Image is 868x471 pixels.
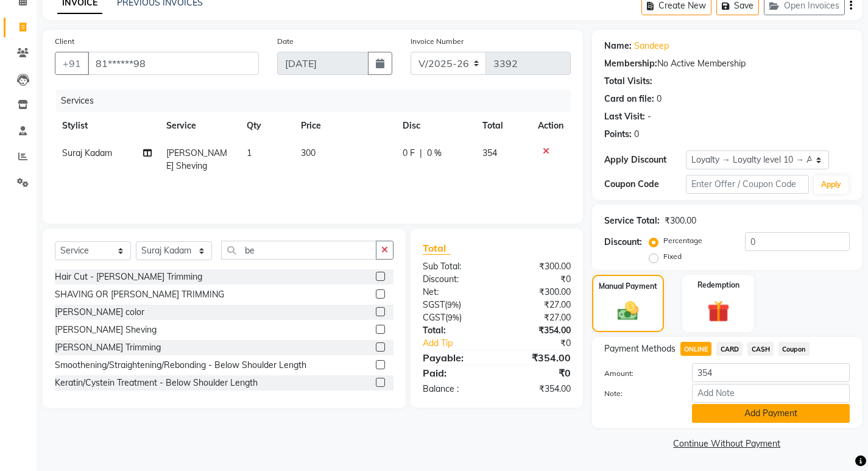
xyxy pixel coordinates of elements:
th: Total [475,112,531,140]
span: CGST [423,312,445,323]
span: Suraj Kadam [62,147,112,158]
div: Total Visits: [604,75,652,88]
div: [PERSON_NAME] Sheving [55,324,157,336]
span: 0 % [427,147,442,160]
th: Action [531,112,571,140]
div: Card on file: [604,93,654,105]
div: Last Visit: [604,110,645,123]
a: Continue Without Payment [595,437,859,450]
div: ₹0 [496,366,579,380]
button: Apply [814,175,849,194]
th: Qty [239,112,293,140]
div: ₹300.00 [496,260,579,273]
div: Keratin/Cystein Treatment - Below Shoulder Length [55,377,258,389]
div: ( ) [414,299,496,311]
span: CASH [747,342,774,356]
span: 300 [301,147,316,158]
a: Add Tip [414,337,510,350]
label: Fixed [663,251,682,262]
label: Date [277,36,294,47]
div: Service Total: [604,214,660,227]
div: Coupon Code [604,178,686,191]
label: Note: [595,388,683,399]
div: Net: [414,286,496,299]
div: Balance : [414,383,496,395]
div: ₹27.00 [496,299,579,311]
span: | [420,147,422,160]
div: 0 [634,128,639,141]
div: Smoothening/Straightening/Rebonding - Below Shoulder Length [55,359,306,372]
div: ₹354.00 [496,383,579,395]
div: - [647,110,651,123]
img: _cash.svg [611,299,645,324]
span: 0 F [403,147,415,160]
label: Percentage [663,235,702,246]
span: 1 [247,147,252,158]
input: Enter Offer / Coupon Code [686,175,809,194]
span: Total [423,242,451,255]
button: Add Payment [692,404,850,423]
th: Stylist [55,112,159,140]
div: Membership: [604,57,657,70]
input: Search by Name/Mobile/Email/Code [88,52,259,75]
a: Sandeep [634,40,669,52]
div: ₹300.00 [496,286,579,299]
div: Payable: [414,350,496,365]
label: Invoice Number [411,36,464,47]
img: _gift.svg [700,298,736,325]
div: [PERSON_NAME] color [55,306,144,319]
input: Add Note [692,384,850,403]
div: Name: [604,40,632,52]
label: Manual Payment [599,281,657,292]
span: 354 [482,147,497,158]
span: 9% [448,313,459,322]
div: Total: [414,324,496,337]
div: Discount: [414,273,496,286]
div: ₹300.00 [665,214,696,227]
div: ₹354.00 [496,350,579,365]
span: Coupon [778,342,810,356]
div: ₹27.00 [496,311,579,324]
div: Apply Discount [604,154,686,166]
div: Paid: [414,366,496,380]
label: Amount: [595,368,683,379]
div: [PERSON_NAME] Trimming [55,341,161,354]
input: Amount [692,363,850,382]
label: Redemption [697,280,739,291]
span: Payment Methods [604,342,676,355]
span: ONLINE [680,342,712,356]
div: 0 [657,93,662,105]
div: ₹0 [510,337,580,350]
input: Search or Scan [221,241,376,260]
div: ( ) [414,311,496,324]
div: Discount: [604,236,642,249]
span: 9% [447,300,459,310]
label: Client [55,36,74,47]
div: No Active Membership [604,57,850,70]
span: CARD [716,342,743,356]
button: +91 [55,52,89,75]
div: Services [56,90,580,112]
th: Price [294,112,396,140]
div: ₹354.00 [496,324,579,337]
div: Sub Total: [414,260,496,273]
div: Hair Cut - [PERSON_NAME] Trimming [55,271,202,283]
div: SHAVING OR [PERSON_NAME] TRIMMING [55,288,224,301]
div: ₹0 [496,273,579,286]
th: Disc [395,112,475,140]
div: Points: [604,128,632,141]
span: SGST [423,299,445,310]
th: Service [159,112,240,140]
span: [PERSON_NAME] Sheving [166,147,227,171]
